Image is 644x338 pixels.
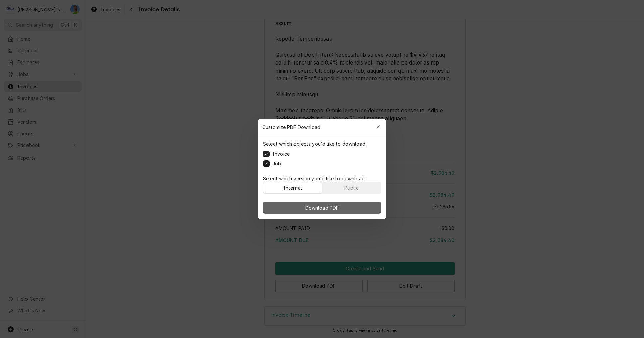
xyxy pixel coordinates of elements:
[272,150,290,157] label: Invoice
[263,202,381,214] button: Download PDF
[258,119,386,135] div: Customize PDF Download
[263,140,366,147] p: Select which objects you'd like to download:
[344,184,359,192] div: Public
[272,160,281,167] label: Job
[304,204,340,211] span: Download PDF
[283,184,302,192] div: Internal
[263,175,381,182] p: Select which version you'd like to download:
